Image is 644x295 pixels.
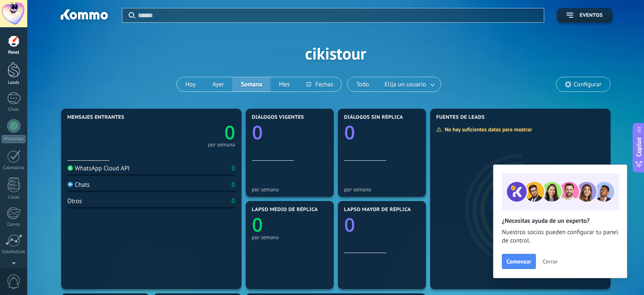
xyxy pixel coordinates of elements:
[252,186,327,193] div: por semana
[224,120,235,145] text: 0
[579,13,602,18] span: Eventos
[344,207,411,213] span: Lapso mayor de réplica
[377,77,441,91] button: Elija un usuario
[68,181,90,189] div: Chats
[543,258,558,264] span: Cerrar
[348,77,377,91] button: Todo
[68,197,82,205] div: Otros
[2,135,26,143] div: WhatsApp
[231,197,235,205] div: 0
[574,81,601,88] span: Configurar
[635,137,643,157] span: Copilot
[68,164,130,172] div: WhatsApp Cloud API
[2,249,26,255] div: Estadísticas
[2,195,26,200] div: Listas
[252,115,304,120] span: Diálogos vigentes
[68,165,73,171] img: WhatsApp Cloud API
[232,77,270,91] button: Semana
[252,207,318,213] span: Lapso medio de réplica
[2,165,26,171] div: Calendario
[231,181,235,189] div: 0
[68,115,125,120] span: Mensajes entrantes
[502,217,618,225] h2: ¿Necesitas ayuda de un experto?
[344,120,355,145] text: 0
[436,126,538,133] div: No hay suficientes datos para mostrar
[252,120,263,145] text: 0
[270,77,298,91] button: Mes
[2,107,26,112] div: Chats
[231,164,235,172] div: 0
[298,77,341,91] button: Fechas
[151,120,235,145] a: 0
[436,115,485,120] span: Fuentes de leads
[344,115,403,120] span: Diálogos sin réplica
[208,143,235,147] div: por semana
[2,50,26,55] div: Panel
[2,80,26,86] div: Leads
[344,186,420,193] div: por semana
[383,79,428,90] span: Elija un usuario
[252,234,327,240] div: por semana
[2,222,26,227] div: Correo
[502,254,536,269] button: Comenzar
[344,212,355,238] text: 0
[557,8,612,23] button: Eventos
[177,77,204,91] button: Hoy
[502,228,618,245] span: Nuestros socios pueden configurar tu panel de control.
[204,77,233,91] button: Ayer
[68,182,73,187] img: Chats
[252,212,263,238] text: 0
[506,258,531,264] span: Comenzar
[539,255,561,268] button: Cerrar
